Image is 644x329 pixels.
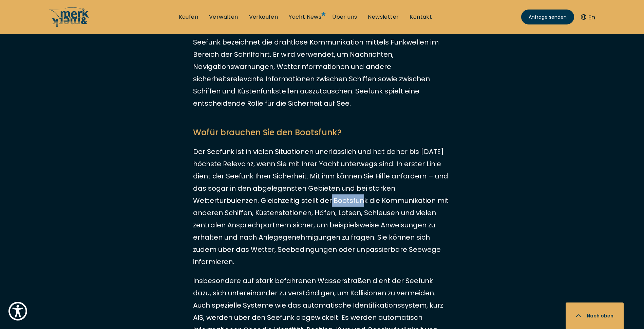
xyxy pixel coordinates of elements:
[566,302,624,329] button: Nach oben
[179,13,198,21] a: Kaufen
[249,13,278,21] a: Verkaufen
[193,126,451,139] h2: Wofür brauchen Sie den Bootsfunk?
[332,13,357,21] a: Über uns
[521,10,574,24] a: Anfrage senden
[209,13,238,21] a: Verwalten
[289,13,321,21] a: Yacht News
[529,14,567,21] span: Anfrage senden
[581,13,595,22] button: En
[193,36,451,109] p: Seefunk bezeichnet die drahtlose Kommunikation mittels Funkwellen im Bereich der Schifffahrt. Er ...
[368,13,399,21] a: Newsletter
[193,145,451,268] p: Der Seefunk ist in vielen Situationen unerlässlich und hat daher bis [DATE] höchste Relevanz, wen...
[7,300,29,322] button: Show Accessibility Preferences
[410,13,432,21] a: Kontakt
